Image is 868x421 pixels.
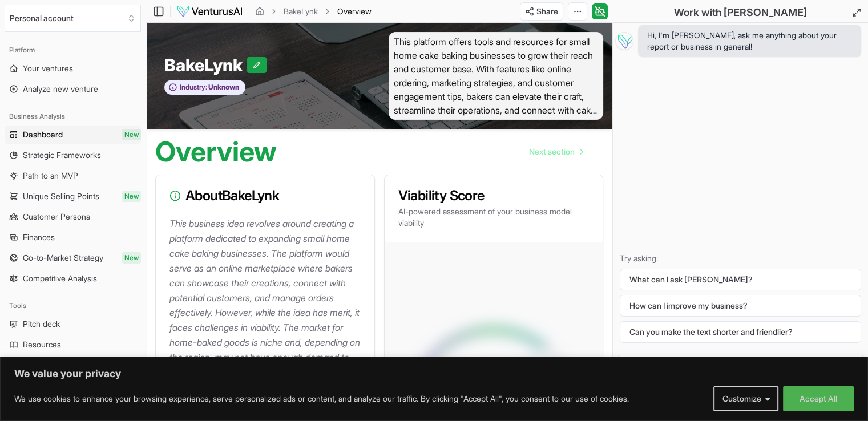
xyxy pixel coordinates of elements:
a: Pitch deck [5,315,141,333]
a: Unique Selling PointsNew [5,187,141,205]
img: Vera [615,32,633,50]
span: Customer Persona [23,211,90,222]
button: Accept All [783,386,854,411]
span: Analyze new venture [23,83,98,95]
span: Next section [529,146,575,157]
span: Go-to-Market Strategy [23,252,103,264]
h3: About BakeLynk [169,189,361,203]
a: Competitive Analysis [5,269,141,288]
button: Customize [713,386,778,411]
h1: Overview [155,138,277,165]
span: New [122,252,141,264]
span: Unknown [207,83,239,92]
span: New [122,129,141,140]
h3: Viability Score [398,189,590,203]
h2: Work with [PERSON_NAME] [674,5,807,21]
span: Hi, I'm [PERSON_NAME], ask me anything about your report or business in general! [647,30,852,52]
a: BakeLynk [284,6,318,17]
button: Can you make the text shorter and friendlier? [620,321,861,343]
p: We use cookies to enhance your browsing experience, serve personalized ads or content, and analyz... [14,392,629,406]
button: Share [520,2,563,21]
div: Platform [5,41,141,59]
p: We value your privacy [14,367,854,380]
nav: pagination [520,140,592,163]
img: logo [176,5,243,18]
button: What can I ask [PERSON_NAME]? [620,269,861,290]
span: Share [536,6,558,17]
a: Analyze new venture [5,80,141,98]
nav: breadcrumb [255,6,372,17]
span: Overview [337,6,372,17]
button: Industry:Unknown [164,80,245,95]
a: Customer Persona [5,208,141,226]
p: AI-powered assessment of your business model viability [398,206,590,229]
a: Strategic Frameworks [5,146,141,164]
span: BakeLynk [164,55,247,75]
a: DashboardNew [5,126,141,144]
a: Resources [5,335,141,354]
span: Competitive Analysis [23,273,97,284]
span: Finances [23,232,55,243]
div: Tools [5,297,141,315]
span: New [122,191,141,202]
span: Pitch deck [23,318,60,330]
span: Industry: [180,83,207,92]
span: This platform offers tools and resources for small home cake baking businesses to grow their reac... [389,32,604,120]
a: Your ventures [5,59,141,78]
span: Strategic Frameworks [23,149,101,161]
a: Go to next page [520,140,592,163]
button: How can I improve my business? [620,295,861,317]
span: Path to an MVP [23,170,78,181]
span: Resources [23,339,61,350]
span: Unique Selling Points [23,191,99,202]
a: Go-to-Market StrategyNew [5,249,141,267]
span: Dashboard [23,129,63,140]
a: Path to an MVP [5,167,141,185]
span: Your ventures [23,63,73,74]
a: Finances [5,228,141,246]
div: Business Analysis [5,107,141,126]
p: Try asking: [620,253,861,264]
button: Select an organization [5,5,141,32]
